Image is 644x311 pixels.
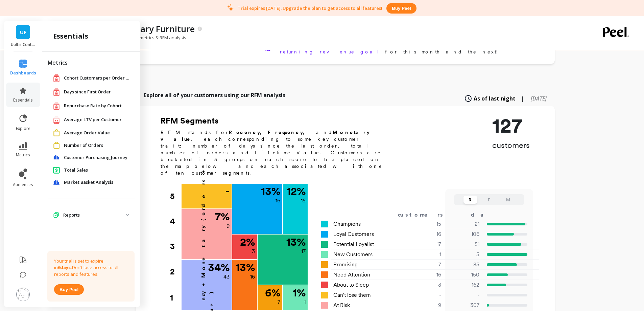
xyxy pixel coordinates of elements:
[401,281,449,289] div: 3
[170,209,181,234] div: 4
[301,247,306,256] p: 17
[170,234,181,259] div: 3
[48,59,135,67] h2: Metrics
[268,130,303,135] b: Frequency
[53,88,60,96] img: navigation item icon
[278,298,280,306] p: 7
[450,230,479,238] p: 106
[16,288,30,301] img: profile picture
[301,197,306,205] p: 15
[250,273,255,281] p: 16
[333,301,350,309] span: At Risk
[293,287,306,298] p: 1 %
[333,271,370,279] span: Need Attention
[64,103,129,109] a: Repurchase Rate by Cohort
[63,212,126,219] p: Reports
[20,28,26,36] span: UF
[226,222,230,230] p: 9
[450,250,479,259] p: 5
[265,287,280,298] p: 6 %
[53,129,60,136] img: navigation item icon
[276,197,280,205] p: 16
[64,167,88,174] span: Total Sales
[240,237,255,247] p: 2 %
[225,186,230,197] p: -
[64,116,122,123] span: Average LTV per Customer
[170,259,181,284] div: 2
[252,247,255,256] p: 3
[501,196,515,204] button: M
[474,94,516,103] span: As of last night
[64,75,132,82] a: Cohort Customers per Order Count
[64,142,103,149] span: Number of Orders
[401,230,449,238] div: 16
[64,167,129,174] a: Total Sales
[64,142,129,149] a: Number of Orders
[492,115,530,136] p: 127
[170,184,181,209] div: 5
[238,5,382,11] p: Trial expires [DATE]. Upgrade the plan to get access to all features!
[333,230,374,238] span: Loyal Customers
[16,152,30,158] span: metrics
[286,237,306,247] p: 13 %
[64,154,129,161] a: Customer Purchasing Journey
[531,95,547,102] span: [DATE]
[11,42,35,47] p: Uultis Contemporary Furniture
[401,261,449,269] div: 7
[53,212,59,218] img: navigation item icon
[450,240,479,248] p: 51
[161,129,390,176] p: RFM stands for , , and , each corresponding to some key customer trait: number of days since the ...
[13,97,33,103] span: essentials
[401,220,449,228] div: 15
[398,211,453,219] div: customers
[450,291,479,299] p: -
[492,140,530,151] p: customers
[215,211,230,222] p: 7 %
[287,186,306,197] p: 12 %
[386,3,416,14] button: Buy peel
[54,284,84,295] button: Buy peel
[53,155,60,160] img: navigation item icon
[53,31,88,41] h2: essentials
[64,89,129,95] a: Days since First Order
[58,264,72,270] strong: 6 days.
[333,261,358,269] span: Promising
[261,186,280,197] p: 13 %
[333,240,374,248] span: Potential Loyalist
[126,214,129,216] img: down caret icon
[64,130,129,136] a: Average Order Value
[450,220,479,228] p: 21
[10,70,36,76] span: dashboards
[236,262,255,273] p: 13 %
[64,103,122,109] span: Repurchase Rate by Cohort
[333,220,361,228] span: Champions
[53,166,60,174] img: navigation item icon
[64,179,113,186] span: Market Basket Analysis
[170,285,181,311] div: 1
[482,196,496,204] button: F
[450,271,479,279] p: 150
[401,250,449,259] div: 1
[401,291,449,299] div: -
[16,126,30,131] span: explore
[401,240,449,248] div: 17
[333,291,371,299] span: Can't lose them
[223,273,230,281] p: 43
[228,197,230,205] p: -
[64,89,111,95] span: Days since First Order
[54,258,128,278] p: Your trial is set to expire in Don’t lose access to all reports and features.
[333,281,369,289] span: About to Sleep
[471,211,499,219] div: days
[53,102,60,110] img: navigation item icon
[450,301,479,309] p: 307
[208,262,230,273] p: 34 %
[64,116,129,123] a: Average LTV per Customer
[13,182,33,187] span: audiences
[333,250,373,259] span: New Customers
[64,130,110,136] span: Average Order Value
[53,115,60,124] img: navigation item icon
[144,91,285,99] p: Explore all of your customers using our RFM analysis
[450,281,479,289] p: 162
[53,142,60,149] img: navigation item icon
